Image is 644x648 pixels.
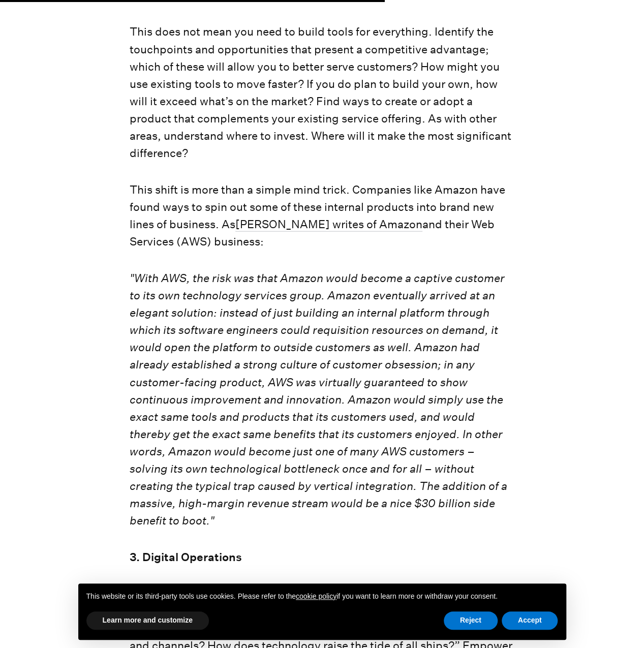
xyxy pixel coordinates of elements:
p: This shift is more than a simple mind trick. Companies like Amazon have found ways to spin out so... [130,181,514,250]
button: Reject [444,611,498,630]
button: Learn more and customize [86,611,209,630]
strong: 3. Digital Operations [130,550,242,564]
a: cookie policy [296,592,336,600]
div: This website or its third-party tools use cookies. Please refer to the if you want to learn more ... [78,583,566,610]
a: [PERSON_NAME] writes of Amazon [235,218,422,232]
button: Accept [502,611,558,630]
p: This does not mean you need to build tools for everything. Identify the touchpoints and opportuni... [130,23,514,162]
em: "With AWS, the risk was that Amazon would become a captive customer to its own technology service... [130,271,507,527]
